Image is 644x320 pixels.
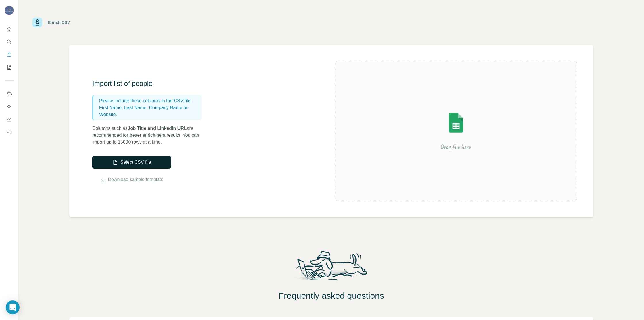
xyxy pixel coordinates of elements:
[32,18,42,27] img: Surfe Logo
[99,104,199,118] p: First Name, Last Name, Company Name or Website.
[48,20,70,25] div: Enrich CSV
[5,101,14,112] button: Use Surfe API
[290,249,373,286] img: Surfe Mascot Illustration
[5,49,14,60] button: Enrich CSV
[19,291,644,301] h2: Frequently asked questions
[92,176,171,183] button: Download sample template
[6,300,20,314] div: Open Intercom Messenger
[128,126,187,131] span: Job Title and LinkedIn URL
[404,97,508,165] img: Surfe Illustration - Drop file here or select below
[92,156,171,169] button: Select CSV file
[5,62,14,72] button: My lists
[99,97,199,104] p: Please include these columns in the CSV file:
[5,114,14,124] button: Dashboard
[108,176,164,183] a: Download sample template
[92,79,207,88] h3: Import list of people
[5,6,14,15] img: Avatar
[92,125,207,146] p: Columns such as are recommended for better enrichment results. You can import up to 15000 rows at...
[5,127,14,137] button: Feedback
[5,89,14,99] button: Use Surfe on LinkedIn
[5,37,14,47] button: Search
[5,24,14,34] button: Quick start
